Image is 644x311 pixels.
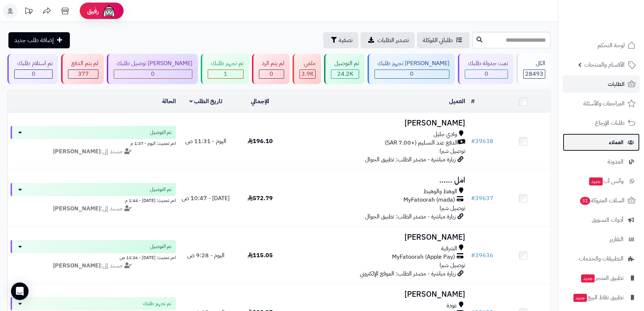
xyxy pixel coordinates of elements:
[60,54,105,84] a: لم يتم الدفع 377
[563,289,640,306] a: تطبيق نقاط البيعجديد
[290,233,465,241] h3: [PERSON_NAME]
[594,5,637,21] img: logo-2.png
[610,234,624,244] span: التقارير
[301,70,314,78] span: 3.9K
[208,59,243,68] div: تم تجهيز طلبك
[331,70,358,78] div: 24235
[471,97,475,106] a: #
[150,243,172,250] span: تم التوصيل
[14,36,54,45] span: إضافة طلب جديد
[187,251,225,260] span: اليوم - 9:28 ص
[19,4,38,20] a: تحديثات المنصة
[377,36,409,45] span: تصدير الطلبات
[441,244,457,253] span: الشرقية
[251,54,291,84] a: لم يتم الرد 0
[11,196,176,204] div: اخر تحديث: [DATE] - 1:44 م
[563,172,640,190] a: وآتس آبجديد
[433,130,457,139] span: وادي جليل
[150,129,172,136] span: تم التوصيل
[563,75,640,93] a: الطلبات
[6,54,60,84] a: تم استلام طلبك 0
[579,195,625,206] span: السلات المتروكة
[300,59,316,68] div: ملغي
[87,7,99,15] span: رفيق
[14,59,53,68] div: تم استلام طلبك
[375,70,449,78] div: 0
[15,70,52,78] div: 0
[573,294,587,302] span: جديد
[114,59,192,68] div: [PERSON_NAME] توصيل طلبك
[471,251,493,260] a: #39636
[365,212,456,221] span: زيارة مباشرة - مصدر الطلب: تطبيق الجوال
[248,194,273,203] span: 572.79
[78,70,89,78] span: 377
[68,59,98,68] div: لم يتم الدفع
[323,32,358,48] button: تصفية
[361,32,415,48] a: تصدير الطلبات
[471,194,475,203] span: #
[248,251,273,260] span: 115.05
[598,40,625,50] span: لوحة التحكم
[162,97,176,106] a: الحالة
[583,98,625,109] span: المراجعات والأسئلة
[11,253,176,261] div: اخر تحديث: [DATE] - 11:26 ص
[339,36,353,45] span: تصفية
[579,254,624,264] span: التطبيقات والخدمات
[150,186,172,193] span: تم التوصيل
[563,192,640,209] a: السلات المتروكة51
[608,79,625,89] span: الطلبات
[449,97,465,106] a: العميل
[251,97,269,106] a: الإجمالي
[563,134,640,151] a: العملاء
[465,59,508,68] div: تمت جدولة طلبك
[366,54,456,84] a: [PERSON_NAME] تجهيز طلبك 0
[440,204,465,213] span: توصيل شبرا
[592,215,624,225] span: أدوات التسويق
[68,70,98,78] div: 377
[5,205,181,213] div: مسند إلى:
[208,70,243,78] div: 1
[607,157,624,167] span: المدونة
[290,290,465,299] h3: [PERSON_NAME]
[456,54,515,84] a: تمت جدولة طلبك 0
[291,54,323,84] a: ملغي 3.9K
[563,250,640,267] a: التطبيقات والخدمات
[471,137,475,146] span: #
[5,147,181,156] div: مسند إلى:
[595,118,625,128] span: طلبات الإرجاع
[374,59,449,68] div: [PERSON_NAME] تجهيز طلبك
[563,95,640,112] a: المراجعات والأسئلة
[563,153,640,171] a: المدونة
[523,59,545,68] div: الكل
[11,282,29,300] div: Open Intercom Messenger
[290,176,465,184] h3: امل ......
[471,137,493,146] a: #39638
[300,70,315,78] div: 3880
[151,70,155,78] span: 0
[182,194,230,203] span: [DATE] - 10:47 ص
[385,139,458,147] span: الدفع عند التسليم (+7.00 SAR)
[32,70,35,78] span: 0
[360,269,456,278] span: زيارة مباشرة - مصدر الطلب: الموقع الإلكتروني
[331,59,359,68] div: تم التوصيل
[199,54,250,84] a: تم تجهيز طلبك 1
[270,70,273,78] span: 0
[53,204,101,213] strong: [PERSON_NAME]
[105,54,199,84] a: [PERSON_NAME] توصيل طلبك 0
[143,300,172,307] span: تم تجهيز طلبك
[5,262,181,270] div: مسند إلى:
[53,261,101,270] strong: [PERSON_NAME]
[580,273,624,283] span: تطبيق المتجر
[392,253,455,261] span: MyFatoorah (Apple Pay)
[485,70,488,78] span: 0
[11,139,176,147] div: اخر تحديث: اليوم - 1:37 م
[580,196,591,205] span: 51
[589,177,603,186] span: جديد
[471,194,493,203] a: #39637
[417,32,470,48] a: طلباتي المُوكلة
[471,251,475,260] span: #
[410,70,414,78] span: 0
[248,137,273,146] span: 196.10
[609,137,624,147] span: العملاء
[403,196,455,204] span: MyFatoorah (mada)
